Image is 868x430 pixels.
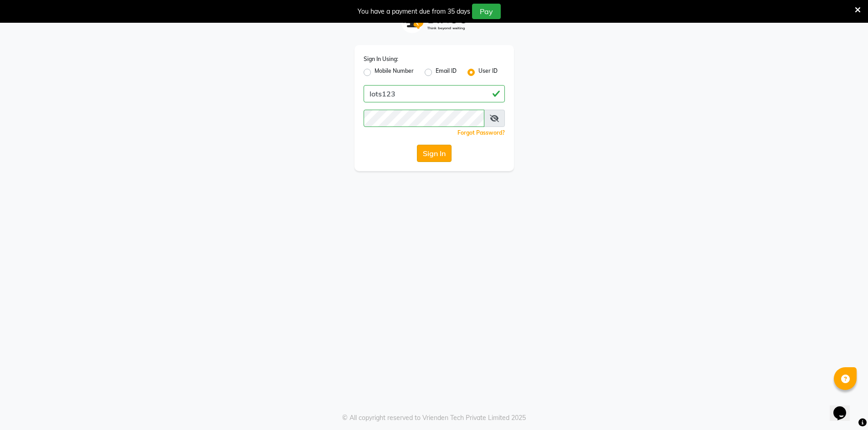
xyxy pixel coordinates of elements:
[364,55,398,63] label: Sign In Using:
[364,110,484,127] input: Username
[375,67,414,78] label: Mobile Number
[358,7,470,16] div: You have a payment due from 35 days
[478,67,498,78] label: User ID
[436,67,457,78] label: Email ID
[364,85,505,102] input: Username
[457,129,505,136] a: Forgot Password?
[417,145,452,162] button: Sign In
[472,4,501,19] button: Pay
[830,394,859,421] iframe: chat widget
